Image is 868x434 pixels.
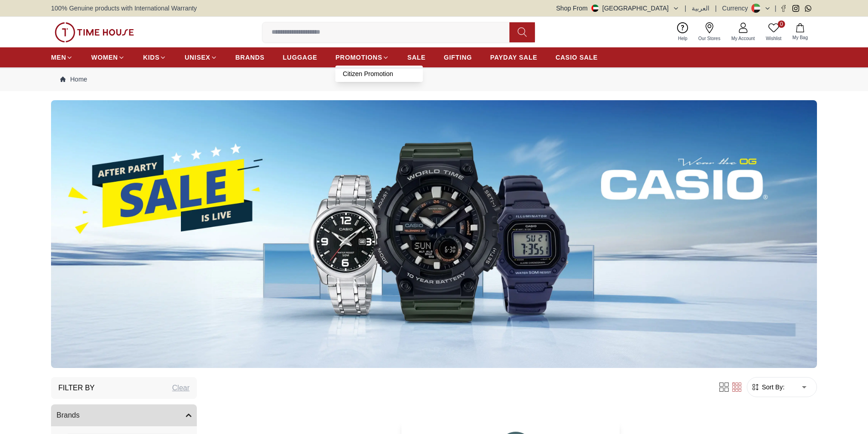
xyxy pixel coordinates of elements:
a: 0Wishlist [760,20,787,44]
span: MEN [51,53,66,62]
img: ... [51,100,817,368]
a: BRANDS [236,49,265,66]
span: LUGGAGE [283,53,318,62]
span: | [715,4,717,13]
span: | [775,4,776,13]
a: LUGGAGE [283,49,318,66]
a: Help [673,20,693,44]
span: My Bag [789,34,812,41]
span: PROMOTIONS [335,53,382,62]
a: Whatsapp [805,5,812,12]
span: SALE [407,53,426,62]
img: United Arab Emirates [591,5,599,12]
a: Facebook [780,5,787,12]
a: Instagram [792,5,799,12]
button: Sort By: [751,383,785,392]
button: Shop From[GEOGRAPHIC_DATA] [556,4,679,13]
a: Our Stores [693,20,726,44]
a: SALE [407,49,426,66]
span: UNISEX [185,53,210,62]
a: WOMEN [91,49,125,66]
a: UNISEX [185,49,217,66]
button: العربية [692,4,709,13]
span: 100% Genuine products with International Warranty [51,4,197,13]
button: Brands [51,404,197,426]
span: CASIO SALE [555,53,598,62]
div: Clear [172,383,190,393]
img: ... [55,22,134,42]
span: Wishlist [762,35,785,42]
a: GIFTING [444,49,472,66]
span: KIDS [143,53,159,62]
span: Sort By: [760,383,785,392]
a: MEN [51,49,73,66]
a: Citizen Promotion [343,69,416,78]
span: WOMEN [91,53,118,62]
a: Home [60,75,87,84]
nav: Breadcrumb [51,67,817,91]
h3: Filter By [58,383,95,393]
span: Brands [56,410,80,421]
span: My Account [728,35,759,42]
span: PAYDAY SALE [490,53,537,62]
a: PROMOTIONS [335,49,389,66]
a: KIDS [143,49,166,66]
a: PAYDAY SALE [490,49,537,66]
span: BRANDS [236,53,265,62]
button: My Bag [787,21,813,43]
a: CASIO SALE [555,49,598,66]
span: | [685,4,687,13]
span: GIFTING [444,53,472,62]
span: Our Stores [695,35,724,42]
span: 0 [778,20,785,28]
div: Currency [722,4,752,13]
span: Help [674,35,691,42]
